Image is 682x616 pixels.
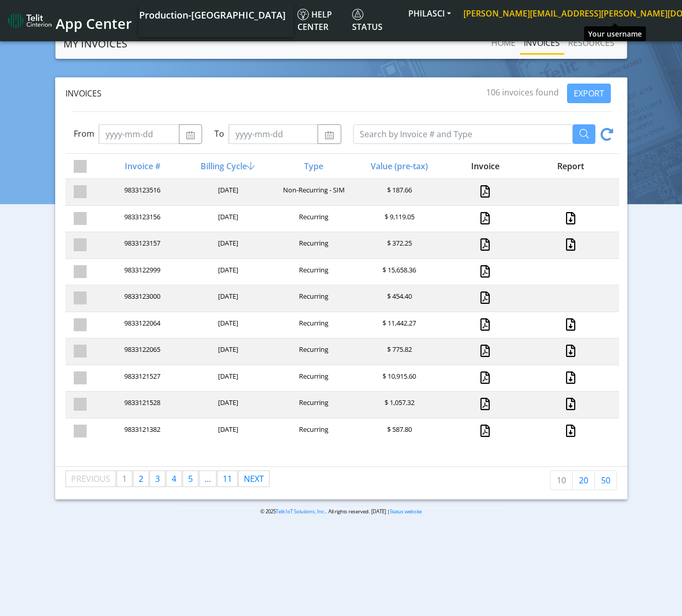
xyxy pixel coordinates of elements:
[184,371,270,385] div: [DATE]
[184,185,270,199] div: [DATE]
[223,473,232,484] span: 11
[356,425,441,439] div: $ 587.80
[270,318,356,332] div: Recurring
[356,160,441,172] div: Value (pre-tax)
[356,318,441,332] div: $ 11,442.27
[270,265,356,279] div: Recurring
[402,4,457,23] button: PHILASCI
[98,425,184,439] div: 9833121382
[71,473,110,484] span: Previous
[441,160,527,172] div: Invoice
[65,471,270,487] ul: Pagination
[276,508,326,515] a: Telit IoT Solutions, Inc.
[348,4,402,37] a: Status
[56,14,132,33] span: App Center
[293,4,348,37] a: Help center
[567,84,611,103] button: EXPORT
[352,9,363,20] img: status.svg
[356,238,441,252] div: $ 372.25
[356,398,441,412] div: $ 1,057.32
[356,291,441,305] div: $ 454.40
[139,4,285,25] a: Your current platform instance
[390,508,422,515] a: Status website
[65,88,102,99] span: Invoices
[184,238,270,252] div: [DATE]
[270,291,356,305] div: Recurring
[98,265,184,279] div: 9833122999
[139,473,143,484] span: 2
[186,131,195,139] img: calendar.svg
[214,127,224,140] label: To
[98,185,184,199] div: 9833123516
[297,9,332,33] span: Help center
[122,473,127,484] span: 1
[270,238,356,252] div: Recurring
[184,291,270,305] div: [DATE]
[356,265,441,279] div: $ 15,658.36
[584,26,646,41] div: Your username
[8,12,52,29] img: logo-telit-cinterion-gw-new.png
[572,471,595,490] a: 20
[98,238,184,252] div: 9833123157
[184,345,270,359] div: [DATE]
[172,473,176,484] span: 4
[98,212,184,226] div: 9833123156
[184,318,270,332] div: [DATE]
[297,9,309,20] img: knowledge.svg
[270,425,356,439] div: Recurring
[270,185,356,199] div: Non-Recurring - SIM
[527,160,612,172] div: Report
[270,398,356,412] div: Recurring
[239,471,269,487] a: Next page
[356,185,441,199] div: $ 187.66
[324,131,334,139] img: calendar.svg
[352,9,382,33] span: Status
[270,160,356,172] div: Type
[98,160,184,172] div: Invoice #
[184,398,270,412] div: [DATE]
[487,33,520,53] a: Home
[184,160,270,172] div: Billing Cycle
[98,345,184,359] div: 9833122065
[155,473,160,484] span: 3
[184,265,270,279] div: [DATE]
[8,10,130,32] a: App Center
[184,425,270,439] div: [DATE]
[188,473,193,484] span: 5
[178,508,504,515] p: © 2025 . All rights reserved. [DATE] |
[356,345,441,359] div: $ 775.82
[356,212,441,226] div: $ 9,119.05
[228,124,318,144] input: yyyy-mm-dd
[356,371,441,385] div: $ 10,915.60
[139,9,286,21] span: Production-[GEOGRAPHIC_DATA]
[270,212,356,226] div: Recurring
[63,34,127,54] a: MY INVOICES
[594,471,617,490] a: 50
[520,33,564,53] a: INVOICES
[98,291,184,305] div: 9833123000
[270,345,356,359] div: Recurring
[98,318,184,332] div: 9833122064
[98,371,184,385] div: 9833121527
[353,124,573,144] input: Search by Invoice # and Type
[184,212,270,226] div: [DATE]
[98,124,179,144] input: yyyy-mm-dd
[270,371,356,385] div: Recurring
[74,127,94,140] label: From
[205,473,211,484] span: ...
[486,87,559,98] span: 106 invoices found
[98,398,184,412] div: 9833121528
[564,33,619,53] a: RESOURCES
